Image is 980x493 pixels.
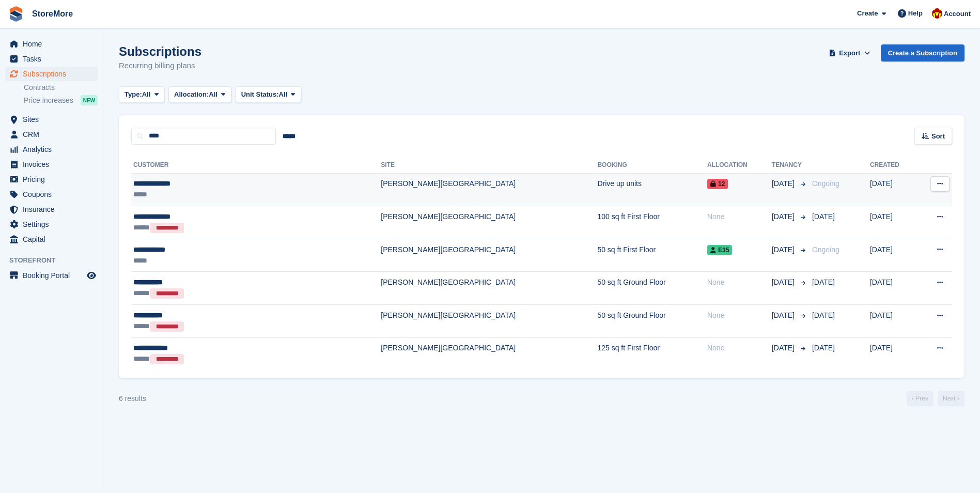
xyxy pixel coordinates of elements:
a: Next [938,391,965,406]
th: Booking [597,157,707,174]
button: Export [827,44,873,61]
td: [PERSON_NAME][GEOGRAPHIC_DATA] [381,337,597,370]
span: Settings [23,217,85,232]
a: menu [5,172,98,187]
p: Recurring billing plans [119,60,201,72]
td: [PERSON_NAME][GEOGRAPHIC_DATA] [381,305,597,338]
span: [DATE] [772,178,797,189]
td: [DATE] [870,272,917,305]
a: menu [5,217,98,232]
td: [PERSON_NAME][GEOGRAPHIC_DATA] [381,173,597,206]
div: None [707,343,772,353]
th: Site [381,157,597,174]
span: 12 [707,179,728,189]
a: menu [5,37,98,51]
td: Drive up units [597,173,707,206]
button: Type: All [119,86,164,103]
td: [PERSON_NAME][GEOGRAPHIC_DATA] [381,206,597,239]
span: Type: [125,89,142,100]
span: Sort [931,131,945,142]
button: Allocation: All [168,86,231,103]
span: Capital [23,232,85,246]
span: [DATE] [812,311,835,319]
span: Sites [23,112,85,127]
th: Tenancy [772,157,808,174]
span: Unit Status: [241,89,279,100]
div: 6 results [119,393,146,404]
div: None [707,277,772,288]
a: menu [5,67,98,81]
a: Preview store [85,269,98,282]
span: Pricing [23,172,85,187]
span: All [279,89,288,100]
span: E35 [707,245,732,255]
td: 50 sq ft First Floor [597,239,707,272]
span: All [142,89,151,100]
div: None [707,310,772,321]
a: menu [5,142,98,157]
a: menu [5,232,98,246]
span: CRM [23,127,85,142]
td: [PERSON_NAME][GEOGRAPHIC_DATA] [381,239,597,272]
img: Store More Team [932,8,942,19]
span: [DATE] [772,343,797,353]
button: Unit Status: All [236,86,301,103]
div: None [707,211,772,222]
span: Coupons [23,187,85,202]
span: Storefront [9,255,103,266]
span: Help [908,8,923,19]
a: menu [5,52,98,66]
a: Create a Subscription [881,44,965,61]
span: Insurance [23,202,85,217]
span: Booking Portal [23,268,85,283]
span: Create [857,8,878,19]
td: 50 sq ft Ground Floor [597,305,707,338]
span: Home [23,37,85,51]
a: menu [5,202,98,217]
span: Export [839,48,860,58]
a: menu [5,157,98,172]
span: [DATE] [772,211,797,222]
span: Price increases [24,96,73,105]
td: [DATE] [870,206,917,239]
span: [DATE] [772,244,797,255]
h1: Subscriptions [119,44,201,58]
th: Customer [131,157,381,174]
a: menu [5,268,98,283]
td: 125 sq ft First Floor [597,337,707,370]
td: [PERSON_NAME][GEOGRAPHIC_DATA] [381,272,597,305]
a: menu [5,187,98,202]
td: [DATE] [870,173,917,206]
span: [DATE] [772,310,797,321]
img: stora-icon-8386f47178a22dfd0bd8f6a31ec36ba5ce8667c1dd55bd0f319d3a0aa187defe.svg [8,6,24,22]
td: 100 sq ft First Floor [597,206,707,239]
th: Created [870,157,917,174]
span: Tasks [23,52,85,66]
td: [DATE] [870,239,917,272]
a: menu [5,127,98,142]
span: [DATE] [772,277,797,288]
td: 50 sq ft Ground Floor [597,272,707,305]
span: [DATE] [812,344,835,352]
span: Ongoing [812,245,839,254]
a: StoreMore [28,5,77,22]
span: Invoices [23,157,85,172]
a: Contracts [24,83,98,93]
a: Previous [907,391,934,406]
span: Ongoing [812,179,839,188]
th: Allocation [707,157,772,174]
span: [DATE] [812,212,835,221]
a: menu [5,112,98,127]
span: [DATE] [812,278,835,286]
span: Analytics [23,142,85,157]
a: Price increases NEW [24,95,98,106]
nav: Page [905,391,967,406]
div: NEW [81,95,98,105]
td: [DATE] [870,305,917,338]
span: Account [944,9,971,19]
span: All [209,89,217,100]
span: Allocation: [174,89,209,100]
td: [DATE] [870,337,917,370]
span: Subscriptions [23,67,85,81]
